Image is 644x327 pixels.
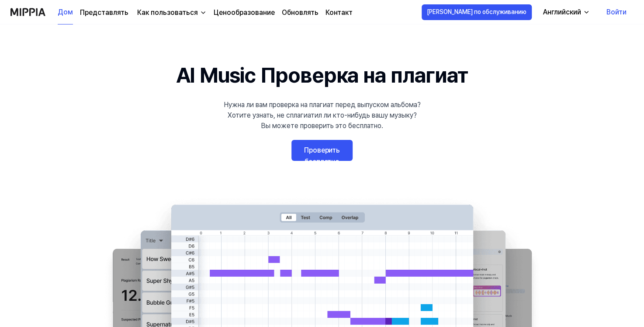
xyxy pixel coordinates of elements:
[536,3,595,21] button: Английский
[325,7,353,18] a: Контакт
[224,100,421,131] div: Нужна ли вам проверка на плагиат перед выпуском альбома? Хотите узнать, не сплагиатил ли кто-нибу...
[291,140,353,161] a: Проверить бесплатно
[80,7,128,18] a: Представлять
[58,0,73,24] a: Дом
[541,7,583,17] div: Английский
[282,7,319,18] a: Обновлять
[200,9,207,16] img: вниз
[214,7,275,18] a: Ценообразование
[135,7,200,18] div: Как пользоваться
[135,7,207,18] button: Как пользоваться
[176,59,468,91] h1: AI Music Проверка на плагиат
[422,4,532,20] button: [PERSON_NAME] по обслуживанию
